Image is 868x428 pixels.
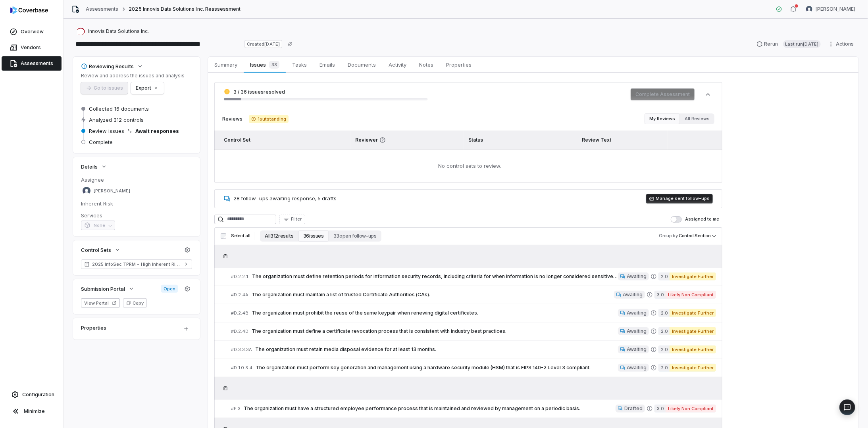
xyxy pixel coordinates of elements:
[21,44,41,51] span: Vendors
[75,24,151,38] button: https://innovis.com/Innovis Data Solutions Inc.
[627,346,647,353] span: Awaiting
[231,286,716,304] a: #D.2.4AThe organization must maintain a list of trusted Certificate Authorities (CAs).Awaiting3.0...
[345,59,379,70] span: Documents
[244,405,616,412] span: The organization must have a structured employee performance process that is maintained and revie...
[3,403,60,419] button: Minimize
[79,282,137,296] button: Submission Portal
[316,59,338,70] span: Emails
[2,56,62,71] a: Assessments
[670,309,716,317] span: Investigate Further
[231,322,716,340] a: #D.2.4DThe organization must define a certificate revocation process that is consistent with indu...
[233,89,285,95] span: 3 / 36 issues resolved
[658,327,670,335] span: 2.0
[123,298,147,308] button: Copy
[659,233,678,238] span: Group by
[670,345,716,353] span: Investigate Further
[752,38,826,50] button: RerunLast run[DATE]
[249,115,289,123] span: 1 outstanding
[231,304,716,322] a: #D.2.4BThe organization must prohibit the reuse of the same keypair when renewing digital certifi...
[416,59,437,70] span: Notes
[21,60,53,67] span: Assessments
[291,216,302,222] span: Filter
[161,285,178,293] span: Open
[89,138,113,146] span: Complete
[645,113,714,124] div: Review filter
[3,388,60,402] a: Configuration
[645,113,680,124] button: My Reviews
[671,216,682,223] button: Assigned to me
[670,364,716,372] span: Investigate Further
[81,163,98,170] span: Details
[231,400,716,418] a: #E.3The organization must have a structured employee performance process that is maintained and r...
[658,273,670,280] span: 2.0
[806,6,812,12] img: Bridget Seagraves avatar
[670,327,716,335] span: Investigate Further
[252,273,618,280] span: The organization must define retention periods for information security records, including criter...
[81,200,192,207] dt: Inherent Risk
[89,127,124,134] span: Review issues
[92,261,181,267] span: 2025 InfoSec TPRM - High Inherent Risk (TruSight Supported)
[79,243,123,257] button: Control Sets
[21,29,44,35] span: Overview
[627,310,647,316] span: Awaiting
[624,405,643,412] span: Drafted
[289,59,310,70] span: Tasks
[81,298,120,308] button: View Portal
[231,365,252,371] span: # D.10.3.4
[221,233,226,239] input: Select all
[279,215,305,224] button: Filter
[231,328,248,334] span: # D.2.4D
[627,328,647,334] span: Awaiting
[826,38,858,50] button: Actions
[81,246,111,253] span: Control Sets
[131,82,164,94] button: Export
[260,230,298,242] button: All 312 results
[816,6,855,12] span: [PERSON_NAME]
[658,309,670,317] span: 2.0
[671,216,719,223] label: Assigned to me
[680,113,714,124] button: All Reviews
[2,25,62,39] a: Overview
[135,127,179,134] span: Await responses
[231,292,248,298] span: # D.2.4A
[10,6,48,14] img: logo-D7KZi-bG.svg
[627,365,647,371] span: Awaiting
[443,59,475,70] span: Properties
[244,40,282,48] span: Created [DATE]
[233,195,337,202] span: 28 follow-ups awaiting response, 5 drafts
[646,194,713,203] button: Manage sent follow-ups
[231,233,250,239] span: Select all
[658,345,670,353] span: 2.0
[214,150,722,183] td: No control sets to review.
[252,328,618,334] span: The organization must define a certificate revocation process that is consistent with industry be...
[79,159,110,174] button: Details
[666,291,716,299] span: Likely Non Compliant
[256,365,618,371] span: The organization must perform key generation and management using a hardware security module (HSM...
[231,268,716,286] a: #D.2.2.1The organization must define retention periods for information security records, includin...
[623,292,643,298] span: Awaiting
[255,346,618,353] span: The organization must retain media disposal evidence for at least 13 months.
[385,59,410,70] span: Activity
[783,40,821,48] span: Last run [DATE]
[658,364,670,372] span: 2.0
[89,116,144,123] span: Analyzed 312 controls
[654,405,666,413] span: 3.0
[231,406,241,412] span: # E.3
[298,230,329,242] button: 36 issues
[86,6,118,12] a: Assessments
[252,292,614,298] span: The organization must maintain a list of trusted Certificate Authorities (CAs).
[231,347,252,353] span: # D.3.3.3A
[627,273,647,280] span: Awaiting
[252,310,618,316] span: The organization must prohibit the reuse of the same keypair when renewing digital certificates.
[81,73,185,79] p: Review and address the issues and analysis
[329,230,381,242] button: 33 open follow-ups
[94,188,130,194] span: [PERSON_NAME]
[247,59,282,70] span: Issues
[582,137,611,143] span: Review Text
[469,137,483,143] span: Status
[22,392,54,398] span: Configuration
[24,408,45,415] span: Minimize
[666,405,716,413] span: Likely Non Compliant
[2,40,62,55] a: Vendors
[224,137,250,143] span: Control Set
